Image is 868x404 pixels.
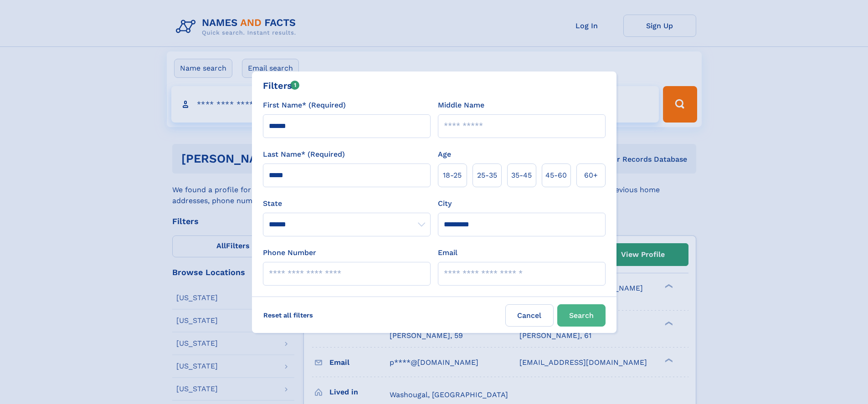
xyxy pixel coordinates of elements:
[438,247,457,258] label: Email
[438,198,452,209] label: City
[263,198,431,209] label: State
[584,170,598,181] span: 60+
[263,100,346,111] label: First Name* (Required)
[443,170,462,181] span: 18‑25
[263,79,300,92] div: Filters
[438,149,451,160] label: Age
[263,149,345,160] label: Last Name* (Required)
[257,304,319,326] label: Reset all filters
[511,170,532,181] span: 35‑45
[545,170,567,181] span: 45‑60
[438,100,484,111] label: Middle Name
[263,247,316,258] label: Phone Number
[557,304,606,327] button: Search
[477,170,497,181] span: 25‑35
[505,304,554,327] label: Cancel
